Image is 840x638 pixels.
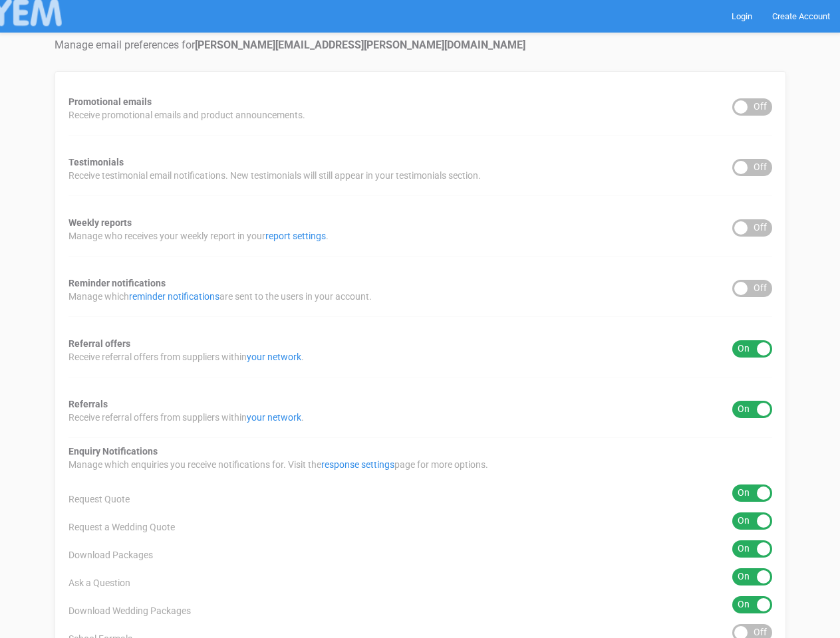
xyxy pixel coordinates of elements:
[69,96,152,107] strong: Promotional emails
[69,458,488,471] span: Manage which enquiries you receive notifications for. Visit the page for more options.
[195,39,525,51] strong: [PERSON_NAME][EMAIL_ADDRESS][PERSON_NAME][DOMAIN_NAME]
[129,291,219,302] a: reminder notifications
[69,157,124,167] strong: Testimonials
[55,39,786,51] h4: Manage email preferences for
[69,108,305,122] span: Receive promotional emails and product announcements.
[69,169,481,182] span: Receive testimonial email notifications. New testimonials will still appear in your testimonials ...
[69,290,372,303] span: Manage which are sent to the users in your account.
[247,412,301,423] a: your network
[247,352,301,362] a: your network
[69,229,329,243] span: Manage who receives your weekly report in your .
[69,492,130,506] span: Request Quote
[69,548,153,562] span: Download Packages
[321,459,394,470] a: response settings
[69,411,304,424] span: Receive referral offers from suppliers within .
[69,576,130,589] span: Ask a Question
[69,446,158,457] strong: Enquiry Notifications
[69,278,166,288] strong: Reminder notifications
[69,399,108,409] strong: Referrals
[265,231,326,241] a: report settings
[69,217,132,228] strong: Weekly reports
[69,338,130,349] strong: Referral offers
[69,350,304,364] span: Receive referral offers from suppliers within .
[69,520,175,534] span: Request a Wedding Quote
[69,604,191,617] span: Download Wedding Packages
